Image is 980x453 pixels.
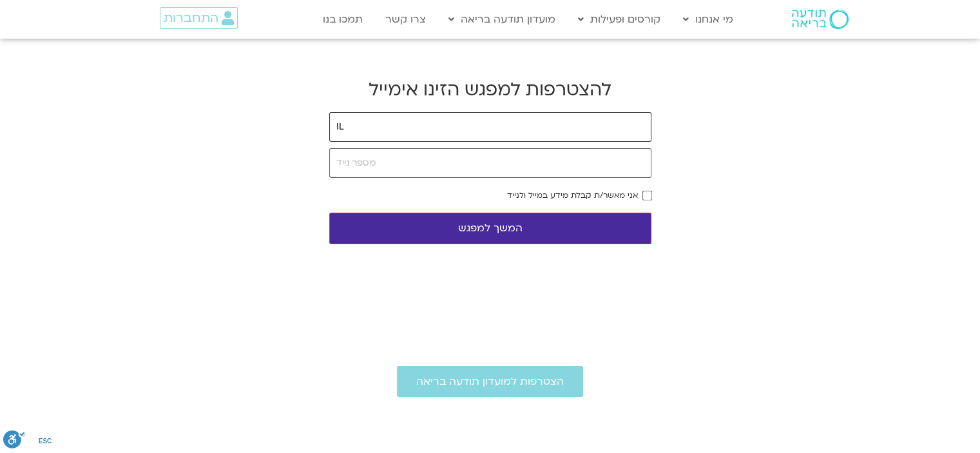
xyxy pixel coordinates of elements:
[379,7,432,32] a: צרו קשר
[160,7,238,29] a: התחברות
[164,11,218,25] span: התחברות
[792,10,849,29] img: תודעה בריאה
[442,7,562,32] a: מועדון תודעה בריאה
[572,7,667,32] a: קורסים ופעילות
[507,191,638,200] label: אני מאשר/ת קבלת מידע במייל ולנייד
[329,148,651,178] input: מספר נייד
[677,7,740,32] a: מי אנחנו
[316,7,369,32] a: תמכו בנו
[329,213,651,244] button: המשך למפגש
[416,376,564,387] span: הצטרפות למועדון תודעה בריאה
[329,77,651,102] h2: להצטרפות למפגש הזינו אימייל
[329,112,651,142] input: example@mail.com
[397,366,583,397] a: הצטרפות למועדון תודעה בריאה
